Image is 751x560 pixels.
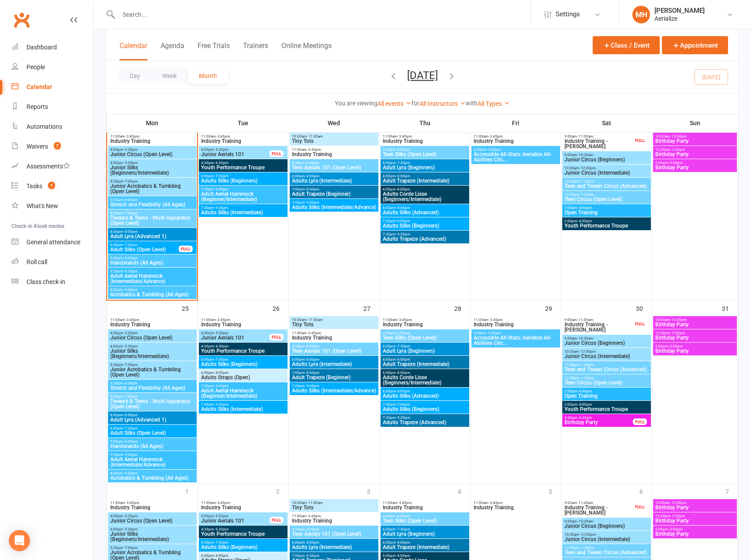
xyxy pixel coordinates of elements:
span: Industry Training [382,322,467,327]
strong: You are viewing [335,100,377,107]
button: [DATE] [407,69,438,82]
span: Adults Silks (Intermediate/Advance) [291,388,377,393]
span: 4:30pm [291,344,377,348]
span: - 6:30pm [214,344,228,348]
span: 12:30pm [655,331,736,335]
span: Handstands (All Ages) [110,260,195,265]
span: 6:00pm [382,187,467,191]
span: Junior Circus (Beginners) [564,340,649,346]
span: Industry Training [201,138,286,144]
th: Thu [379,114,470,132]
div: Waivers [26,143,48,150]
span: Teen Silks (Open Level) [382,152,467,157]
span: - 9:30pm [396,232,410,236]
span: - 8:00pm [396,358,410,362]
span: Adult Aerial Hammock (Beginner/Intermediate) [201,191,286,202]
span: 9:00am [564,153,649,157]
span: 6:00pm [382,358,467,362]
span: 7:30pm [201,206,286,210]
span: - 3:45pm [306,148,321,152]
span: Adults Corde Lisse (Beginners/Intermediate) [382,191,467,202]
span: - 6:00pm [305,161,319,165]
span: - 8:00pm [305,358,319,362]
span: Adult Silks (Open Level) [110,247,179,252]
span: 4:30pm [382,331,467,335]
div: FULL [633,321,647,327]
div: Roll call [26,258,47,265]
span: Youth Performance Troupe [201,165,286,170]
div: 28 [454,301,470,315]
span: - 8:00pm [214,371,228,375]
a: Reports [11,97,93,117]
span: - 3:45pm [125,134,139,138]
div: 29 [545,301,561,315]
span: Junior Circus (Open Level) [110,152,195,157]
span: - 11:00am [306,318,323,322]
span: 6:00pm [382,371,467,375]
div: MH [632,6,650,23]
span: 11:00am [110,134,195,138]
a: People [11,57,93,77]
span: Industry Training [473,322,558,327]
span: 11:00am [382,134,467,138]
span: 4:30pm [201,344,286,348]
span: Teen Circus (Open Level) [564,197,649,202]
span: Adults Silks (Intermediate) [201,210,286,215]
span: Adults Silks (Intermediate/Advance) [291,205,377,210]
button: Month [188,68,228,84]
span: - 9:30pm [214,206,228,210]
span: 12:30pm [655,148,736,152]
span: - 8:00pm [396,174,410,178]
span: Industry Training [473,138,558,144]
span: - 6:30pm [123,198,138,202]
span: Adults Silks (Advanced) [382,210,467,215]
span: 4:00pm [110,148,195,152]
span: - 5:30pm [214,331,228,335]
span: Teen Silks (Open Level) [382,335,467,340]
div: 30 [636,301,652,315]
span: Birthday Party [655,335,736,340]
a: All events [377,100,411,107]
span: Open Training [564,393,649,399]
a: Dashboard [11,37,93,57]
span: Accessible All-Stars: Aerialize All-Abilities Circ... [473,152,558,162]
span: - 3:45pm [216,318,230,322]
span: Stretch and Flexibility (All Ages) [110,202,195,207]
span: Birthday Party [655,152,736,157]
span: - 6:00pm [396,148,410,152]
span: 12:00pm [564,179,649,183]
span: - 11:00am [306,134,323,138]
div: People [26,63,45,71]
span: - 6:30pm [123,381,138,385]
div: Aerialize [654,15,705,22]
span: 6:00pm [382,344,467,348]
span: 5:30pm [110,211,195,215]
span: - 7:30pm [214,174,228,178]
span: - 9:30pm [123,269,138,273]
span: 6:00pm [110,243,179,247]
span: Adults Silks (Beginners) [201,178,286,183]
button: Appointment [662,36,728,54]
span: 10:30am [564,350,649,354]
span: - 8:30pm [305,187,319,191]
span: - 5:30pm [123,344,138,348]
button: Online Meetings [281,41,332,60]
span: Youth Performance Troupe [564,223,649,228]
span: - 6:00pm [305,344,319,348]
span: 7:30pm [201,384,286,388]
span: Tiny Tots [291,138,377,144]
span: Adult Aerial Hammock (Beginner/Intermediate) [201,388,286,399]
span: Industry Training [201,322,286,327]
span: - 3:45pm [488,318,503,322]
span: - 2:30pm [670,148,685,152]
span: Youth Performance Troupe [201,348,286,354]
span: Adult Lyra (Beginners) [382,165,467,170]
span: Birthday Party [655,138,736,144]
span: 9:00am [564,134,633,138]
span: 6:00pm [201,371,286,375]
span: - 9:00pm [214,384,228,388]
div: 25 [182,301,198,315]
span: Adults Silks (Beginners) [201,362,286,367]
span: 11:00am [291,331,377,335]
span: Industry Training [291,152,377,157]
